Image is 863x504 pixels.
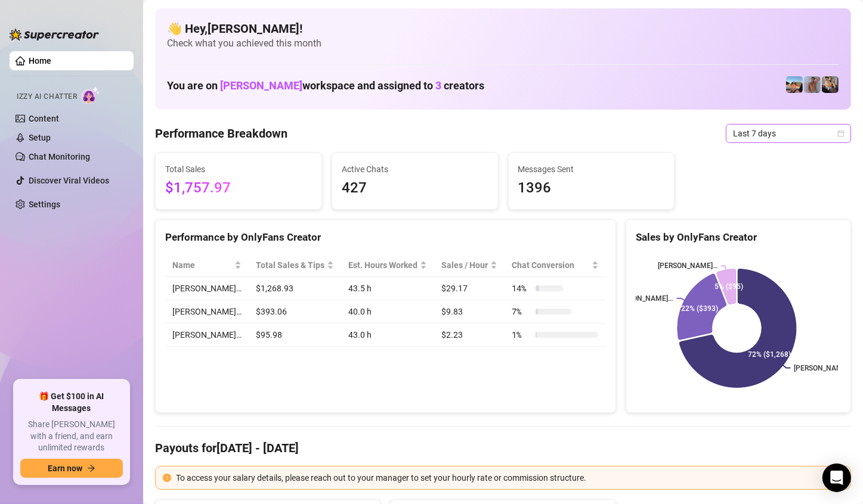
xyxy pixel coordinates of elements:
[20,459,123,478] button: Earn nowarrow-right
[87,464,95,472] span: arrow-right
[29,133,51,142] a: Setup
[29,176,109,185] a: Discover Viral Videos
[434,323,505,347] td: $2.23
[155,440,851,456] h4: Payouts for [DATE] - [DATE]
[733,125,844,142] span: Last 7 days
[341,277,434,300] td: 43.5 h
[658,262,717,270] text: [PERSON_NAME]…
[176,471,843,484] div: To access your salary details, please reach out to your manager to set your hourly rate or commis...
[249,323,341,347] td: $95.98
[342,163,488,176] span: Active Chats
[341,300,434,323] td: 40.0 h
[341,323,434,347] td: 43.0 h
[20,391,123,414] span: 🎁 Get $100 in AI Messages
[17,91,77,102] span: Izzy AI Chatter
[512,259,589,272] span: Chat Conversion
[165,300,249,323] td: [PERSON_NAME]…
[794,364,853,372] text: [PERSON_NAME]…
[155,125,287,142] h4: Performance Breakdown
[29,114,59,123] a: Content
[48,463,82,473] span: Earn now
[434,277,505,300] td: $29.17
[512,305,531,318] span: 7 %
[249,277,341,300] td: $1,268.93
[167,20,839,37] h4: 👋 Hey, [PERSON_NAME] !
[512,282,531,295] span: 14 %
[10,29,99,41] img: logo-BBDzfeDw.svg
[636,229,841,245] div: Sales by OnlyFans Creator
[505,254,605,277] th: Chat Conversion
[822,76,839,93] img: George
[786,76,803,93] img: Zach
[518,163,665,176] span: Messages Sent
[167,37,839,50] span: Check what you achieved this month
[837,130,845,137] span: calendar
[165,323,249,347] td: [PERSON_NAME]…
[822,463,851,492] div: Open Intercom Messenger
[165,163,312,176] span: Total Sales
[613,294,673,303] text: [PERSON_NAME]…
[434,254,505,277] th: Sales / Hour
[82,86,100,104] img: AI Chatter
[342,177,488,200] span: 427
[165,254,249,277] th: Name
[435,79,441,92] span: 3
[165,277,249,300] td: [PERSON_NAME]…
[165,177,312,200] span: $1,757.97
[172,259,232,272] span: Name
[434,300,505,323] td: $9.83
[518,177,665,200] span: 1396
[163,474,171,482] span: exclamation-circle
[249,300,341,323] td: $393.06
[29,200,60,209] a: Settings
[348,259,417,272] div: Est. Hours Worked
[804,76,821,93] img: Joey
[256,259,324,272] span: Total Sales & Tips
[29,56,51,66] a: Home
[441,259,488,272] span: Sales / Hour
[20,419,123,454] span: Share [PERSON_NAME] with a friend, and earn unlimited rewards
[165,229,606,245] div: Performance by OnlyFans Creator
[167,79,484,92] h1: You are on workspace and assigned to creators
[220,79,302,92] span: [PERSON_NAME]
[29,152,90,161] a: Chat Monitoring
[249,254,341,277] th: Total Sales & Tips
[512,328,531,341] span: 1 %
